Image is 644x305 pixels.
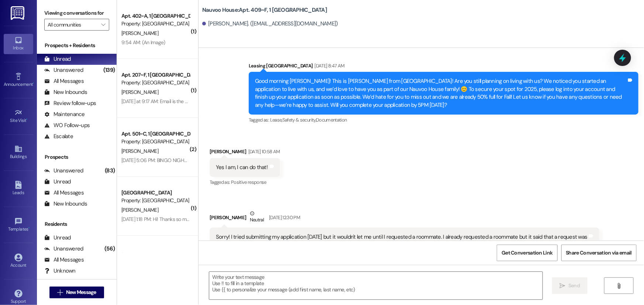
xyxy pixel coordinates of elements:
[566,249,632,257] span: Share Conversation via email
[248,210,265,225] div: Neutral
[27,117,28,122] span: •
[282,117,316,123] span: Safety & security ,
[121,130,190,138] div: Apt. 501~C, 1 [GEOGRAPHIC_DATA]
[121,207,158,213] span: [PERSON_NAME]
[44,122,90,129] div: WO Follow-ups
[103,165,117,176] div: (83)
[313,62,345,70] div: [DATE] 8:47 AM
[44,256,84,264] div: All Messages
[121,71,190,79] div: Apt. 207~F, 1 [GEOGRAPHIC_DATA]
[121,148,158,154] span: [PERSON_NAME]
[249,62,638,72] div: Leasing [GEOGRAPHIC_DATA]
[4,215,33,235] a: Templates •
[44,55,71,63] div: Unread
[249,115,638,125] div: Tagged as:
[121,30,158,36] span: [PERSON_NAME]
[37,220,117,228] div: Residents
[44,178,71,186] div: Unread
[202,20,338,28] div: [PERSON_NAME]. ([EMAIL_ADDRESS][DOMAIN_NAME])
[101,64,117,76] div: (139)
[210,177,280,187] div: Tagged as:
[121,197,190,204] div: Property: [GEOGRAPHIC_DATA]
[121,89,158,95] span: [PERSON_NAME]
[44,245,83,253] div: Unanswered
[121,12,190,20] div: Apt. 402~A, 1 [GEOGRAPHIC_DATA]
[101,22,105,28] i: 
[44,267,76,275] div: Unknown
[4,34,33,54] a: Inbox
[44,66,83,74] div: Unanswered
[216,233,588,249] div: Sorry! I tried submitting my application [DATE] but it wouldn't let me until I requested a roomma...
[103,243,117,255] div: (56)
[4,143,33,162] a: Buildings
[497,245,557,261] button: Get Conversation Link
[121,20,190,28] div: Property: [GEOGRAPHIC_DATA]
[44,234,71,242] div: Unread
[66,288,96,296] span: New Message
[210,148,280,158] div: [PERSON_NAME]
[44,200,87,208] div: New Inbounds
[121,157,325,164] div: [DATE] 5:06 PM: BINGO NIGHT TONIGHT AT THE PAVILLION AT 6! BE THERE AND HAVE SNACKS
[44,111,85,118] div: Maintenance
[121,189,190,197] div: [GEOGRAPHIC_DATA]
[270,117,282,123] span: Lease ,
[216,164,268,171] div: Yes I am, I can do that!
[44,7,109,19] label: Viewing conversations for
[247,148,280,155] div: [DATE] 10:58 AM
[11,6,26,20] img: ResiDesk Logo
[121,79,190,87] div: Property: [GEOGRAPHIC_DATA]
[48,19,97,31] input: All communities
[561,245,637,261] button: Share Conversation via email
[4,179,33,199] a: Leads
[121,216,238,222] div: [DATE] 1:18 PM: Hi! Thanks so much it should be signed!
[121,98,222,105] div: [DATE] at 9:17 AM: Email is the same. Thank you!
[44,77,84,85] div: All Messages
[121,39,165,46] div: 9:54 AM: (An Image)
[44,189,84,197] div: All Messages
[231,179,266,185] span: Positive response
[44,88,87,96] div: New Inbounds
[210,210,599,228] div: [PERSON_NAME]
[57,290,63,295] i: 
[121,252,190,259] div: [GEOGRAPHIC_DATA]
[44,167,83,175] div: Unanswered
[202,6,327,14] b: Nauvoo House: Apt. 409~F, 1 [GEOGRAPHIC_DATA]
[44,133,73,140] div: Escalate
[37,42,117,49] div: Prospects + Residents
[568,282,580,290] span: Send
[255,77,627,109] div: Good morning [PERSON_NAME]! This is [PERSON_NAME] from [GEOGRAPHIC_DATA]! Are you still planning ...
[552,277,588,294] button: Send
[616,283,622,289] i: 
[316,117,347,123] span: Documentation
[33,81,34,86] span: •
[121,138,190,146] div: Property: [GEOGRAPHIC_DATA]
[502,249,552,257] span: Get Conversation Link
[28,225,30,231] span: •
[44,99,96,107] div: Review follow-ups
[560,283,565,289] i: 
[4,251,33,271] a: Account
[37,153,117,161] div: Prospects
[4,106,33,126] a: Site Visit •
[49,287,104,298] button: New Message
[267,214,300,221] div: [DATE] 12:30 PM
